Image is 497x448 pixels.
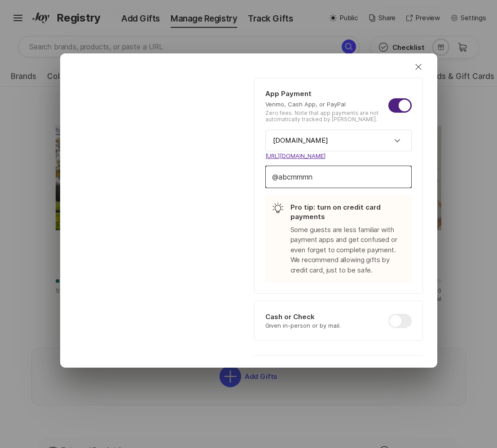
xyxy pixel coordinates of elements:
input: username [266,166,411,188]
p: Zero fees. Note that app payments are not automatically tracked by [PERSON_NAME]. [265,110,388,123]
p: Given in-person or by mail. [265,321,341,329]
a: [URL][DOMAIN_NAME] [265,151,412,160]
p: Cash or Check [265,312,315,321]
p: Some guests are less familiar with payment apps and get confused or even forget to complete payme... [290,225,405,276]
span: @ [272,172,278,182]
p: App Payment [265,89,312,98]
p: Venmo, Cash App, or PayPal [265,100,388,108]
span: Option select [392,135,403,146]
p: Pro tip: turn on credit card payments [290,202,405,221]
button: open menu [388,135,406,146]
